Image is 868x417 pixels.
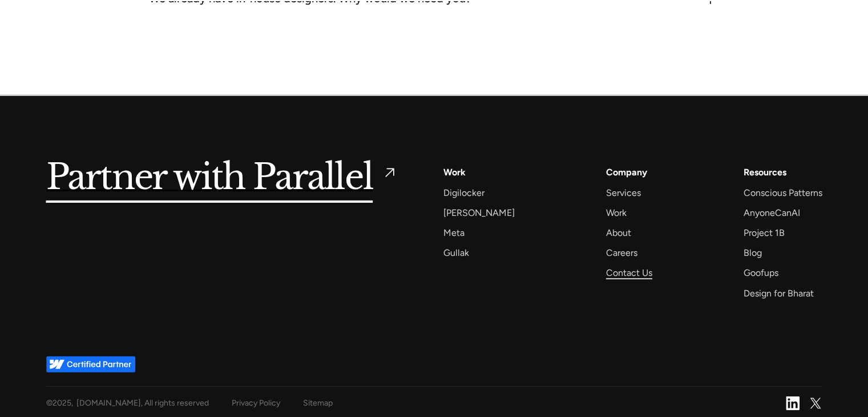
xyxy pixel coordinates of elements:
[606,165,647,180] a: Company
[606,185,641,201] a: Services
[443,245,469,260] a: Gullak
[606,245,637,260] a: Careers
[46,165,398,191] a: Partner with Parallel
[743,265,778,280] a: Goofups
[46,165,373,191] h5: Partner with Parallel
[743,245,761,260] a: Blog
[303,396,333,410] a: Sitemap
[46,396,209,410] div: © , [DOMAIN_NAME], All rights reserved
[443,165,466,180] a: Work
[743,205,800,220] a: AnyoneCanAI
[606,265,652,280] a: Contact Us
[443,185,485,201] a: Digilocker
[232,396,280,410] a: Privacy Policy
[443,205,515,220] a: [PERSON_NAME]
[606,205,627,220] a: Work
[443,225,465,240] a: Meta
[743,286,813,301] a: Design for Bharat
[53,398,71,408] span: 2025
[743,225,784,240] a: Project 1B
[743,185,822,201] a: Conscious Patterns
[606,225,631,240] a: About
[743,165,786,180] div: Resources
